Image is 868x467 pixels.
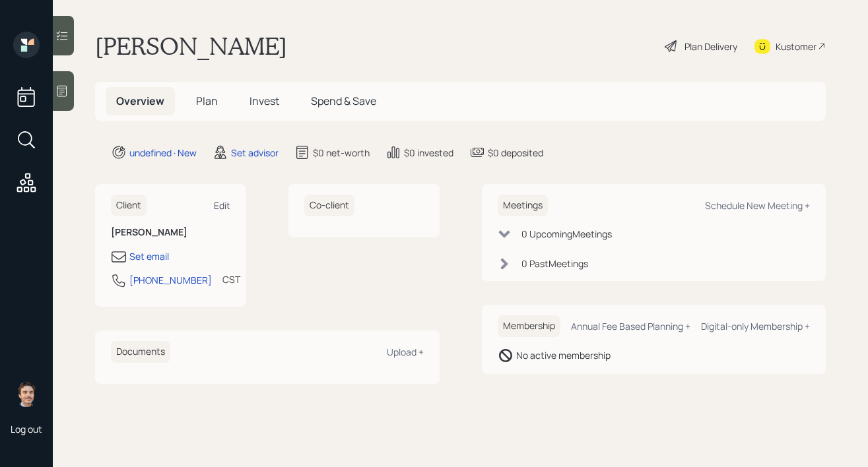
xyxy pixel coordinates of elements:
h1: [PERSON_NAME] [95,32,287,61]
div: Edit [214,199,230,212]
div: Set email [129,249,169,263]
div: $0 deposited [488,146,543,160]
span: Overview [116,94,164,108]
div: 0 Upcoming Meeting s [521,227,612,241]
div: Annual Fee Based Planning + [571,320,690,332]
img: robby-grisanti-headshot.png [13,381,40,407]
h6: Co-client [304,195,354,216]
div: Schedule New Meeting + [705,199,810,212]
div: Set advisor [231,146,279,160]
div: 0 Past Meeting s [521,257,588,270]
span: Plan [196,94,218,108]
div: Digital-only Membership + [701,320,810,332]
h6: Meetings [498,195,548,216]
span: Invest [250,94,279,108]
h6: [PERSON_NAME] [111,227,230,238]
div: [PHONE_NUMBER] [129,273,212,287]
h6: Documents [111,341,170,363]
div: Log out [11,423,42,435]
div: No active membership [516,348,611,362]
div: Upload + [387,346,424,358]
div: undefined · New [129,146,197,160]
div: Plan Delivery [684,40,737,53]
div: $0 net-worth [313,146,370,160]
h6: Client [111,195,147,216]
div: Kustomer [776,40,817,53]
div: $0 invested [404,146,453,160]
span: Spend & Save [311,94,376,108]
h6: Membership [498,315,560,337]
div: CST [222,272,240,286]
